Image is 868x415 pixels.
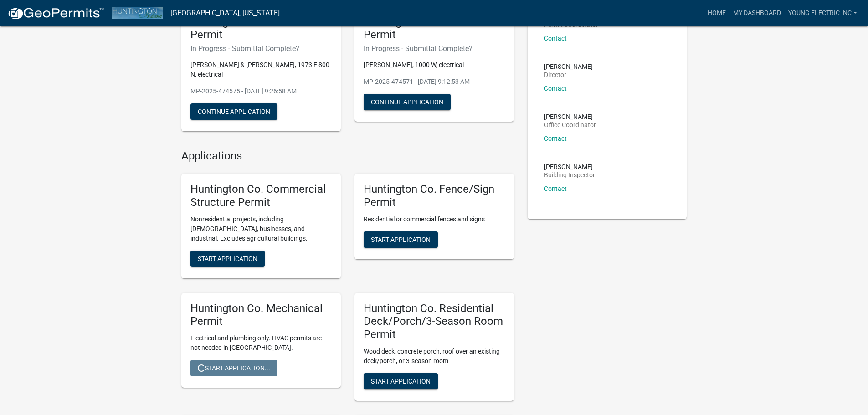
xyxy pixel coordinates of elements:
[544,113,596,120] p: [PERSON_NAME]
[364,347,505,366] p: Wood deck, concrete porch, roof over an existing deck/porch, or 3-season room
[190,103,277,120] button: Continue Application
[190,183,332,209] h5: Huntington Co. Commercial Structure Permit
[364,302,505,341] h5: Huntington Co. Residential Deck/Porch/3-Season Room Permit
[704,5,729,22] a: Home
[364,215,505,224] p: Residential or commercial fences and signs
[181,149,514,163] h4: Applications
[190,60,332,79] p: [PERSON_NAME] & [PERSON_NAME], 1973 E 800 N, electrical
[364,94,451,110] button: Continue Application
[544,135,567,142] a: Contact
[544,85,567,92] a: Contact
[371,378,431,385] span: Start Application
[190,360,277,376] button: Start Application...
[364,231,438,248] button: Start Application
[190,87,332,96] p: MP-2025-474575 - [DATE] 9:26:58 AM
[190,44,332,53] h6: In Progress - Submittal Complete?
[364,373,438,389] button: Start Application
[190,15,332,42] h5: Huntington Co. Mechanical Permit
[544,164,595,170] p: [PERSON_NAME]
[364,15,505,42] h5: Huntington Co. Mechanical Permit
[729,5,785,22] a: My Dashboard
[364,77,505,87] p: MP-2025-474571 - [DATE] 9:12:53 AM
[198,255,257,262] span: Start Application
[785,5,861,22] a: Young electric inc
[544,172,595,178] p: Building Inspector
[198,364,270,372] span: Start Application...
[190,302,332,328] h5: Huntington Co. Mechanical Permit
[112,7,163,19] img: Huntington County, Indiana
[544,72,593,78] p: Director
[364,183,505,209] h5: Huntington Co. Fence/Sign Permit
[544,122,596,128] p: Office Coordinator
[544,185,567,192] a: Contact
[544,35,567,42] a: Contact
[190,251,265,267] button: Start Application
[190,215,332,243] p: Nonresidential projects, including [DEMOGRAPHIC_DATA], businesses, and industrial. Excludes agric...
[364,44,505,53] h6: In Progress - Submittal Complete?
[371,236,431,243] span: Start Application
[190,333,332,353] p: Electrical and plumbing only. HVAC permits are not needed in [GEOGRAPHIC_DATA].
[544,63,593,70] p: [PERSON_NAME]
[170,5,280,21] a: [GEOGRAPHIC_DATA], [US_STATE]
[364,60,505,70] p: [PERSON_NAME], 1000 W, electrical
